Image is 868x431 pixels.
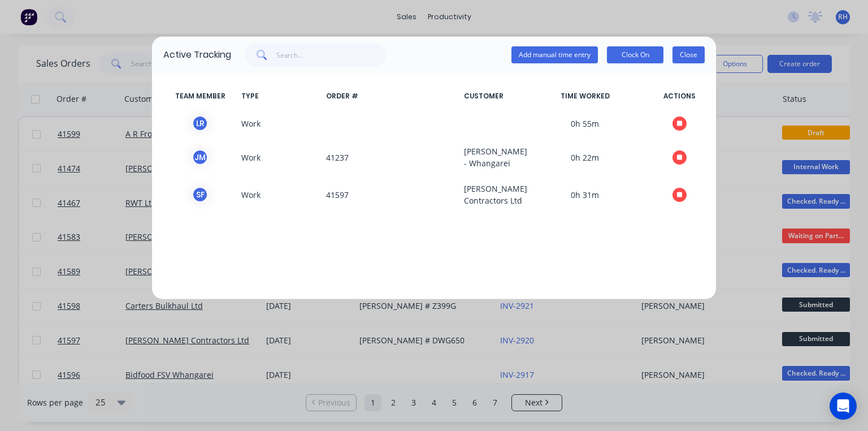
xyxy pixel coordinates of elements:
[276,44,387,66] input: Search...
[654,91,705,101] span: ACTIONS
[192,186,209,203] div: s f
[511,46,598,63] button: Add manual time entry
[830,393,857,420] div: Open Intercom Messenger
[322,145,459,169] span: 41237
[163,48,231,62] div: Active Tracking
[672,46,705,63] button: Close
[459,183,516,206] span: [PERSON_NAME] Contractors Ltd
[322,91,459,101] span: ORDER #
[163,91,237,101] span: TEAM MEMBER
[237,145,322,169] span: Work
[459,145,516,169] span: [PERSON_NAME] - Whangarei
[237,183,322,206] span: Work
[237,91,322,101] span: TYPE
[192,149,209,166] div: J M
[459,91,516,101] span: CUSTOMER
[516,145,654,169] span: 0h 22m
[516,91,654,101] span: TIME WORKED
[192,115,209,132] div: L R
[607,46,663,63] button: Clock On
[322,183,459,206] span: 41597
[516,183,654,206] span: 0h 31m
[516,115,654,132] span: 0h 55m
[237,115,322,132] span: Work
